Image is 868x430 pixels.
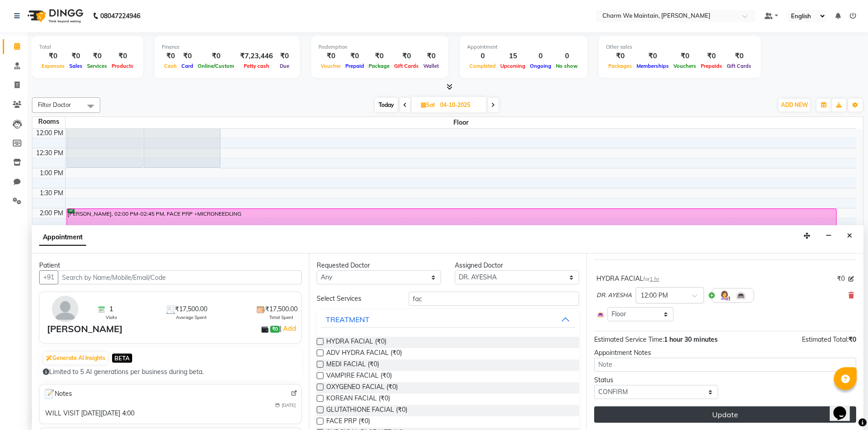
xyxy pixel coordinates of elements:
[528,63,554,69] span: Ongoing
[43,388,72,400] span: Notes
[277,51,293,61] div: ₹0
[326,416,370,428] span: FACE PRP (₹0)
[39,270,58,284] button: +91
[343,63,366,69] span: Prepaid
[179,51,195,61] div: ₹0
[409,292,579,306] input: Search by service name
[735,290,746,301] img: Interior.png
[326,371,392,382] span: VAMPIRE FACIAL (₹0)
[643,276,659,282] small: for
[39,229,86,246] span: Appointment
[848,276,854,282] i: Edit price
[85,51,109,61] div: ₹0
[38,208,65,218] div: 2:00 PM
[241,63,272,69] span: Petty cash
[419,101,437,108] span: Sat
[32,117,65,126] div: Rooms
[594,348,856,358] div: Appointment Notes
[366,63,392,69] span: Package
[38,188,65,198] div: 1:30 PM
[45,409,134,418] div: WILL VISIT [DATE][DATE] 4:00
[326,314,370,325] div: TREATMENT
[843,229,856,243] button: Close
[528,51,554,61] div: 0
[650,276,659,282] span: 1 hr
[67,209,836,238] div: [PERSON_NAME], 02:00 PM-02:45 PM, FACE PRP +MICRONEEDLING
[634,51,671,61] div: ₹0
[421,63,441,69] span: Wallet
[318,51,343,61] div: ₹0
[38,168,65,178] div: 1:00 PM
[719,290,730,301] img: Hairdresser.png
[375,98,398,112] span: Today
[109,51,136,61] div: ₹0
[326,405,407,416] span: GLUTATHIONE FACIAL (₹0)
[606,63,634,69] span: Packages
[195,51,236,61] div: ₹0
[596,310,605,319] img: Interior.png
[269,314,293,321] span: Total Spent
[162,51,179,61] div: ₹0
[596,291,632,300] span: DR. AYESHA
[392,51,421,61] div: ₹0
[34,148,65,158] div: 12:30 PM
[34,128,65,138] div: 12:00 PM
[179,63,195,69] span: Card
[343,51,366,61] div: ₹0
[23,3,86,29] img: logo
[724,63,754,69] span: Gift Cards
[39,261,302,270] div: Patient
[44,352,108,364] button: Generate AI Insights
[282,402,296,409] span: [DATE]
[326,337,386,348] span: HYDRA FACIAL (₹0)
[781,101,808,108] span: ADD NEW
[67,63,85,69] span: Sales
[66,117,857,128] span: Floor
[326,382,398,394] span: OXYGENEO FACIAL (₹0)
[802,335,848,344] span: Estimated Total:
[554,51,580,61] div: 0
[498,63,528,69] span: Upcoming
[175,304,207,314] span: ₹17,500.00
[594,375,719,385] div: Status
[326,394,390,405] span: KOREAN FACIAL (₹0)
[43,367,298,377] div: Limited to 5 AI generations per business during beta.
[162,63,179,69] span: Cash
[606,43,754,51] div: Other sales
[318,43,441,51] div: Redemption
[699,63,724,69] span: Prepaids
[392,63,421,69] span: Gift Cards
[85,63,109,69] span: Services
[596,274,659,283] div: HYDRA FACIAL
[47,322,123,336] div: [PERSON_NAME]
[106,314,117,321] span: Visits
[112,354,132,362] span: BETA
[58,270,302,284] input: Search by Name/Mobile/Email/Code
[634,63,671,69] span: Memberships
[317,261,441,270] div: Requested Doctor
[100,3,140,29] b: 08047224946
[366,51,392,61] div: ₹0
[318,63,343,69] span: Voucher
[109,63,136,69] span: Products
[848,335,856,344] span: ₹0
[594,335,664,344] span: Estimated Service Time:
[699,51,724,61] div: ₹0
[671,51,699,61] div: ₹0
[467,43,580,51] div: Appointment
[52,296,78,322] img: avatar
[326,348,402,359] span: ADV HYDRA FACIAL (₹0)
[39,63,67,69] span: Expenses
[38,101,71,108] span: Filter Doctor
[195,63,236,69] span: Online/Custom
[467,51,498,61] div: 0
[554,63,580,69] span: No show
[664,335,718,344] span: 1 hour 30 minutes
[265,304,298,314] span: ₹17,500.00
[280,323,298,334] span: |
[67,51,85,61] div: ₹0
[421,51,441,61] div: ₹0
[109,304,113,314] span: 1
[162,43,293,51] div: Finance
[671,63,699,69] span: Vouchers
